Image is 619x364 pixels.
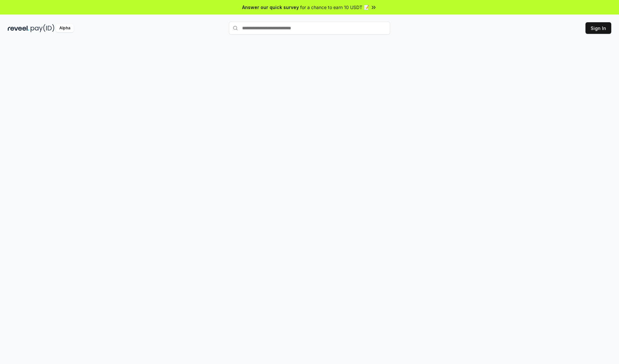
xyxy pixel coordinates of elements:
span: for a chance to earn 10 USDT 📝 [300,4,369,11]
div: Alpha [56,24,74,32]
img: reveel_dark [8,24,29,32]
img: pay_id [31,24,54,32]
button: Sign In [585,22,611,34]
span: Answer our quick survey [242,4,299,11]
